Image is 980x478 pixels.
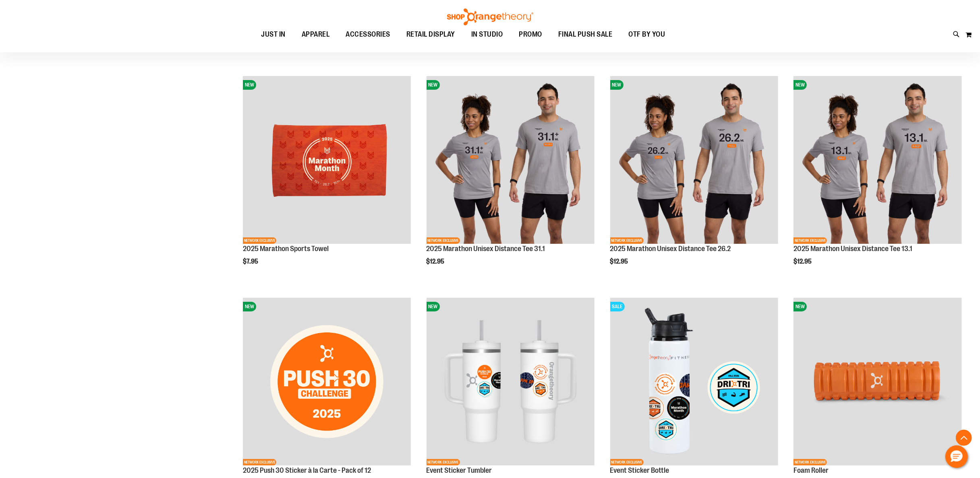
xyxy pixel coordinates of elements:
a: OTF BY YOU [621,25,673,44]
span: NETWORK EXCLUSIVE [243,237,276,244]
img: OTF 40 oz. Sticker Tumbler [427,298,595,466]
img: Foam Roller [794,298,962,466]
img: 2025 Push 30 Sticker à la Carte - Pack of 12 [243,298,411,466]
a: RETAIL DISPLAY [398,25,463,44]
span: JUST IN [261,25,286,43]
span: NETWORK EXCLUSIVE [243,459,276,466]
button: Back To Top [956,430,972,446]
span: FINAL PUSH SALE [558,25,613,43]
img: 2025 Marathon Unisex Distance Tee 31.1 [427,76,595,244]
span: PROMO [519,25,543,43]
button: Hello, have a question? Let’s chat. [945,445,968,468]
a: Event Sticker BottleSALENETWORK EXCLUSIVE [610,298,779,467]
span: NETWORK EXCLUSIVE [794,459,827,466]
div: product [606,72,783,286]
span: NEW [243,302,256,311]
img: Event Sticker Bottle [610,298,779,466]
a: Foam Roller [794,466,829,474]
a: 2025 Marathon Unisex Distance Tee 31.1NEWNETWORK EXCLUSIVE [427,76,595,245]
a: 2025 Marathon Sports Towel [243,245,329,253]
div: product [239,72,415,286]
a: Event Sticker Bottle [610,466,669,474]
span: ACCESSORIES [346,25,391,43]
a: ACCESSORIES [338,25,399,44]
a: Event Sticker Tumbler [427,466,492,474]
a: 2025 Push 30 Sticker à la Carte - Pack of 12NEWNETWORK EXCLUSIVE [243,298,411,467]
a: 2025 Marathon Unisex Distance Tee 26.2NEWNETWORK EXCLUSIVE [610,76,779,245]
a: Foam RollerNEWNETWORK EXCLUSIVE [794,298,962,467]
span: $12.95 [610,258,630,265]
span: NEW [794,80,807,90]
span: APPAREL [302,25,330,43]
a: 2025 Marathon Unisex Distance Tee 13.1 [794,245,912,253]
span: $12.95 [427,258,446,265]
span: SALE [610,302,625,311]
span: NETWORK EXCLUSIVE [427,459,460,466]
span: NETWORK EXCLUSIVE [794,237,827,244]
a: 2025 Marathon Unisex Distance Tee 26.2 [610,245,731,253]
a: 2025 Push 30 Sticker à la Carte - Pack of 12 [243,466,371,474]
div: product [789,72,966,286]
span: NEW [243,80,256,90]
a: 2025 Marathon Unisex Distance Tee 31.1 [427,245,545,253]
a: JUST IN [253,25,294,44]
span: OTF BY YOU [629,25,665,43]
span: NETWORK EXCLUSIVE [610,459,644,466]
a: 2025 Marathon Sports TowelNEWNETWORK EXCLUSIVE [243,76,411,245]
img: 2025 Marathon Sports Towel [243,76,411,244]
span: $7.95 [243,258,259,265]
a: IN STUDIO [463,25,511,43]
a: PROMO [511,25,551,44]
span: NEW [610,80,624,90]
img: 2025 Marathon Unisex Distance Tee 26.2 [610,76,779,244]
span: NEW [794,302,807,311]
a: FINAL PUSH SALE [550,25,621,44]
a: OTF 40 oz. Sticker TumblerNEWNETWORK EXCLUSIVE [427,298,595,467]
div: product [423,72,599,286]
span: RETAIL DISPLAY [406,25,455,43]
span: $12.95 [794,258,813,265]
img: Shop Orangetheory [446,8,535,25]
span: NEW [427,302,440,311]
span: NETWORK EXCLUSIVE [610,237,644,244]
span: NEW [427,80,440,90]
img: 2025 Marathon Unisex Distance Tee 13.1 [794,76,962,244]
a: 2025 Marathon Unisex Distance Tee 13.1NEWNETWORK EXCLUSIVE [794,76,962,245]
span: IN STUDIO [471,25,503,43]
a: APPAREL [294,25,338,44]
span: NETWORK EXCLUSIVE [427,237,460,244]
